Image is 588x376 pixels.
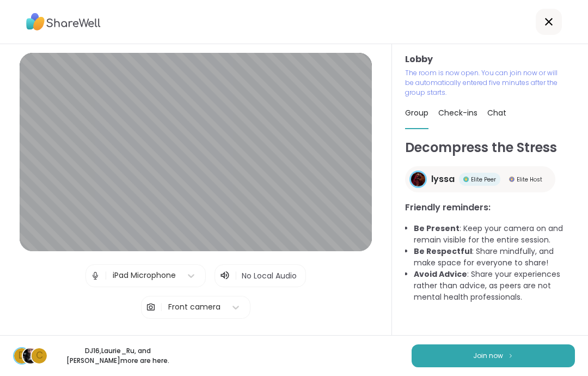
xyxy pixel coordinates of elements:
[414,269,575,303] li: : Share your experiences rather than advice, as peers are not mental health professionals.
[57,346,179,366] p: DJ16 , Laurie_Ru , and [PERSON_NAME] more are here.
[26,9,101,34] img: ShareWell Logo
[431,173,455,186] span: lyssa
[23,348,38,363] img: Laurie_Ru
[113,270,176,281] div: iPad Microphone
[471,175,496,184] span: Elite Peer
[160,296,163,318] span: |
[405,138,575,157] h1: Decompress the Stress
[507,353,514,359] img: ShareWell Logomark
[405,107,428,118] span: Group
[168,301,220,313] div: Front camera
[509,177,514,182] img: Elite Host
[463,177,469,182] img: Elite Peer
[146,296,156,318] img: Camera
[414,223,460,234] b: Be Present
[414,246,472,257] b: Be Respectful
[139,334,253,344] span: Test speaker and microphone
[405,166,555,192] a: lyssalyssaElite PeerElite PeerElite HostElite Host
[412,344,575,367] button: Join now
[90,265,100,287] img: Microphone
[235,269,237,282] span: |
[405,201,575,214] h3: Friendly reminders:
[19,349,25,363] span: D
[487,107,506,118] span: Chat
[411,172,425,186] img: lyssa
[242,270,297,281] span: No Local Audio
[414,269,467,280] b: Avoid Advice
[473,351,503,361] span: Join now
[517,175,542,184] span: Elite Host
[105,265,107,287] span: |
[135,328,257,350] button: Test speaker and microphone
[414,223,575,246] li: : Keep your camera on and remain visible for the entire session.
[405,68,562,98] p: The room is now open. You can join now or will be automatically entered five minutes after the gr...
[414,246,575,269] li: : Share mindfully, and make space for everyone to share!
[438,107,477,118] span: Check-ins
[405,53,575,66] h3: Lobby
[36,349,43,363] span: C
